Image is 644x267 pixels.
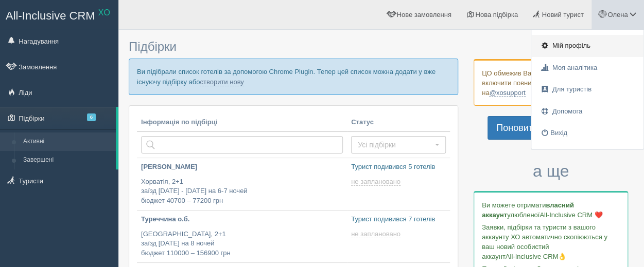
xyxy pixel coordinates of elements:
[129,59,458,94] p: Ви підібрали список готелів за допомогою Chrome Plugin. Тепер цей список можна додати у вже існую...
[137,211,347,262] a: Туреччина о.б. [GEOGRAPHIC_DATA], 2+1заїзд [DATE] на 8 ночейбюджет 110000 – 156900 грн
[489,89,525,97] a: @xosupport
[475,11,518,18] span: Нова підбірка
[474,59,628,106] div: ЦО обмежив Ваш доступ до СРМ. Щоб включити повний доступ напишіть на
[141,162,343,172] p: [PERSON_NAME]
[482,201,574,219] b: власний аккаунт
[6,9,95,22] span: All-Inclusive CRM
[396,11,451,18] span: Нове замовлення
[506,253,567,260] span: All-Inclusive CRM👌
[129,40,177,53] span: Підбірки
[552,107,582,115] span: Допомога
[87,113,96,121] span: 6
[351,178,403,186] a: не заплановано
[1,1,118,29] a: All-Inclusive CRM XO
[351,162,446,172] p: Турист подивився 5 готелів
[482,222,620,261] p: Заявки, підбірки та туристи з вашого аккаунту ХО автоматично скопіюються у ваш новий особистий ак...
[358,140,432,150] span: Усі підбірки
[351,230,403,238] a: не заплановано
[200,78,243,86] a: створити нову
[19,151,116,169] a: Завершені
[482,200,620,220] p: Ви можете отримати улюбленої
[351,215,446,224] p: Турист подивився 7 готелів
[19,132,116,151] a: Активні
[607,11,628,18] span: Олена
[141,215,343,224] p: Туреччина о.б.
[531,35,643,57] a: Мій профіль
[531,57,643,79] a: Моя аналітика
[531,79,643,101] a: Для туристів
[552,85,591,93] span: Для туристів
[347,113,450,132] th: Статус
[531,122,643,144] a: Вихід
[552,42,590,49] span: Мій профіль
[531,101,643,123] a: Допомога
[141,177,343,206] p: Хорватія, 2+1 заїзд [DATE] - [DATE] на 6-7 ночей бюджет 40700 – 77200 грн
[141,136,343,154] input: Пошук за країною або туристом
[137,158,347,210] a: [PERSON_NAME] Хорватія, 2+1заїзд [DATE] - [DATE] на 6-7 ночейбюджет 40700 – 77200 грн
[351,230,401,238] span: не заплановано
[351,178,401,186] span: не заплановано
[488,116,612,140] a: Поновити повний доступ
[552,64,597,71] span: Моя аналітика
[351,136,446,154] button: Усі підбірки
[141,230,343,258] p: [GEOGRAPHIC_DATA], 2+1 заїзд [DATE] на 8 ночей бюджет 110000 – 156900 грн
[542,11,583,18] span: Новий турист
[137,113,347,132] th: Інформація по підбірці
[539,211,602,219] span: All-Inclusive CRM ❤️
[98,8,110,17] sup: XO
[474,162,628,180] h3: а ще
